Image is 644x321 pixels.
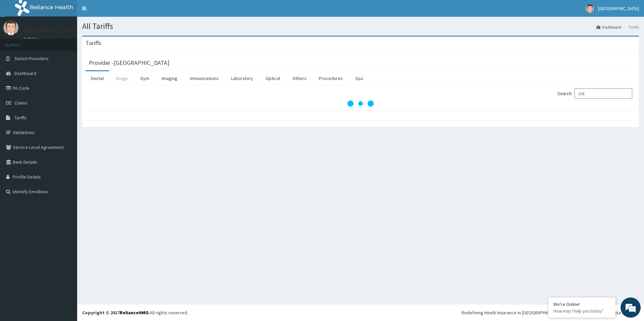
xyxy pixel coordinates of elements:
[82,310,150,316] strong: Copyright © 2017 .
[596,24,621,30] a: Dashboard
[82,22,639,31] h1: All Tariffs
[226,71,259,85] a: Laboratory
[86,40,101,46] h3: Tariffs
[184,71,224,85] a: Immunizations
[287,71,312,85] a: Others
[14,115,26,121] span: Tariffs
[89,60,169,66] h3: Provider - [GEOGRAPHIC_DATA]
[86,71,109,85] a: Dental
[23,27,79,33] p: [GEOGRAPHIC_DATA]
[156,71,183,85] a: Imaging
[314,71,348,85] a: Procedures
[111,71,133,85] a: Drugs
[598,5,639,11] span: [GEOGRAPHIC_DATA]
[3,20,18,35] img: User Image
[586,4,594,13] img: User Image
[350,71,368,85] a: Spa
[120,310,149,316] a: RelianceHMO
[553,308,610,314] p: How may I help you today?
[347,90,374,117] svg: audio-loading
[14,70,36,76] span: Dashboard
[77,304,644,321] footer: All rights reserved.
[575,88,632,98] input: Search:
[462,309,639,316] div: Redefining Heath Insurance in [GEOGRAPHIC_DATA] using Telemedicine and Data Science!
[14,100,28,106] span: Claims
[260,71,285,85] a: Optical
[557,88,632,98] label: Search:
[622,24,639,30] li: Tariffs
[23,37,40,41] a: Online
[135,71,155,85] a: Gym
[14,55,49,62] span: Switch Providers
[553,301,610,307] div: We're Online!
